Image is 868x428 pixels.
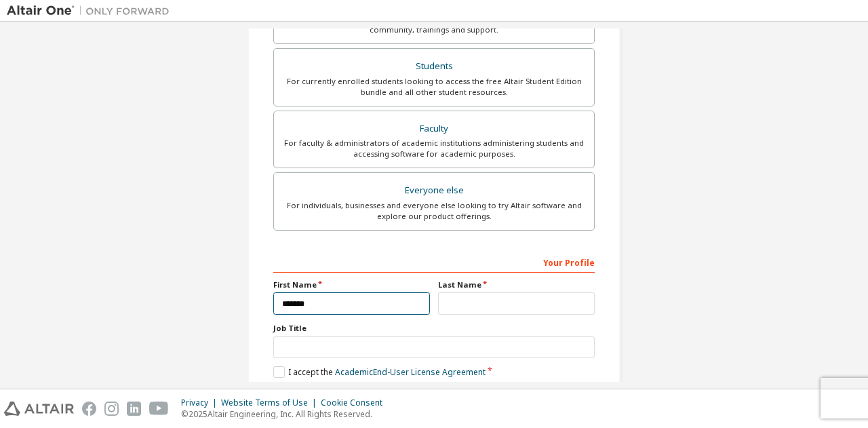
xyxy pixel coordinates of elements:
[149,402,169,416] img: youtube.svg
[438,279,595,290] label: Last Name
[282,57,586,76] div: Students
[4,402,74,416] img: altair_logo.svg
[104,402,119,416] img: instagram.svg
[273,366,486,378] label: I accept the
[82,402,96,416] img: facebook.svg
[282,76,586,98] div: For currently enrolled students looking to access the free Altair Student Edition bundle and all ...
[181,408,391,420] p: © 2025 Altair Engineering, Inc. All Rights Reserved.
[273,323,595,334] label: Job Title
[335,366,486,378] a: Academic End-User License Agreement
[273,251,595,273] div: Your Profile
[7,4,176,18] img: Altair One
[282,138,586,159] div: For faculty & administrators of academic institutions administering students and accessing softwa...
[127,402,141,416] img: linkedin.svg
[282,119,586,138] div: Faculty
[273,279,430,290] label: First Name
[321,397,391,408] div: Cookie Consent
[282,200,586,222] div: For individuals, businesses and everyone else looking to try Altair software and explore our prod...
[282,181,586,200] div: Everyone else
[221,397,321,408] div: Website Terms of Use
[181,397,221,408] div: Privacy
